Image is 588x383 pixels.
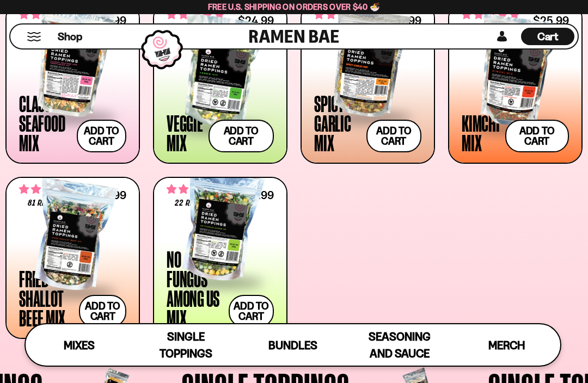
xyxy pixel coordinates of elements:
[314,94,361,152] div: Spicy Garlic Mix
[209,120,274,152] button: Add to cart
[537,30,559,43] span: Cart
[167,113,203,152] div: Veggie Mix
[301,2,435,164] a: 4.75 stars 963 reviews $25.99 Spicy Garlic Mix Add to cart
[229,295,274,328] button: Add to cart
[454,324,560,366] a: Merch
[488,338,525,352] span: Merch
[160,330,212,360] span: Single Toppings
[79,295,126,328] button: Add to cart
[366,120,421,152] button: Add to cart
[462,113,500,152] div: Kimchi Mix
[346,324,453,366] a: Seasoning and Sauce
[208,2,381,12] span: Free U.S. Shipping on Orders over $40 🍜
[505,120,569,152] button: Add to cart
[19,269,73,328] div: Fried Shallot Beef Mix
[64,338,95,352] span: Mixes
[5,177,140,338] a: 4.83 stars 81 reviews $31.99 Fried Shallot Beef Mix Add to cart
[19,94,71,152] div: Classic Seafood Mix
[26,324,132,366] a: Mixes
[240,324,346,366] a: Bundles
[77,120,126,152] button: Add to cart
[27,32,41,41] button: Mobile Menu Trigger
[369,330,431,360] span: Seasoning and Sauce
[268,338,317,352] span: Bundles
[58,28,82,45] a: Shop
[521,24,574,48] div: Cart
[58,29,82,44] span: Shop
[153,2,287,164] a: 4.76 stars 1409 reviews $24.99 Veggie Mix Add to cart
[448,2,583,164] a: 4.76 stars 436 reviews $25.99 Kimchi Mix Add to cart
[5,2,140,164] a: 4.68 stars 2830 reviews $26.99 Classic Seafood Mix Add to cart
[132,324,239,366] a: Single Toppings
[153,177,287,338] a: 4.82 stars 22 reviews $24.99 No Fungus Among Us Mix Add to cart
